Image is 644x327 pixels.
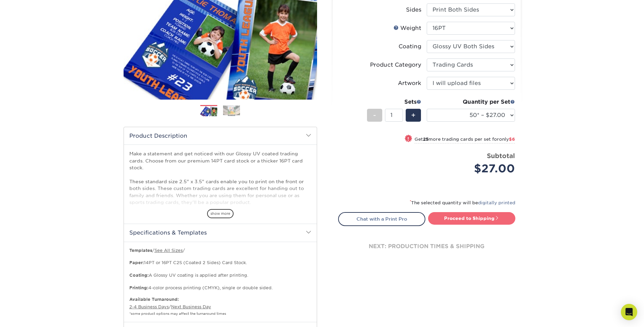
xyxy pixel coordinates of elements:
[407,135,409,142] span: !
[124,127,317,144] h2: Product Description
[171,304,211,309] a: Next Business Day
[154,248,183,253] a: See All Sizes
[129,312,226,315] small: *some product options may affect the turnaround times
[129,247,311,291] p: / / 14PT or 16PT C2S (Coated 2 Sides) Card Stock. A Glossy UV coating is applied after printing. ...
[478,200,515,205] a: digitally printed
[129,296,311,316] p: /
[129,297,179,302] b: Available Turnaround:
[428,212,515,224] a: Proceed to Shipping
[411,110,416,120] span: +
[129,248,152,253] b: Templates
[373,110,376,120] span: -
[129,260,144,265] strong: Paper:
[129,150,311,234] p: Make a statement and get noticed with our Glossy UV coated trading cards. Choose from our premium...
[338,212,425,226] a: Chat with a Print Pro
[432,160,515,177] div: $27.00
[124,224,317,241] h2: Specifications & Templates
[129,285,148,290] strong: Printing:
[2,306,58,325] iframe: Google Customer Reviews
[399,42,421,51] div: Coating
[415,137,515,143] small: Get more trading cards per set for
[487,152,515,159] strong: Subtotal
[406,6,421,14] div: Sides
[207,209,234,218] span: show more
[621,304,637,320] div: Open Intercom Messenger
[367,98,421,106] div: Sets
[393,24,421,32] div: Weight
[398,79,421,87] div: Artwork
[499,137,515,142] span: only
[129,273,149,278] strong: Coating:
[223,105,240,116] img: Trading Cards 02
[129,304,169,309] a: 2-4 Business Days
[370,61,421,69] div: Product Category
[200,105,217,117] img: Trading Cards 01
[509,137,515,142] span: $6
[427,98,515,106] div: Quantity per Set
[338,226,515,267] div: next: production times & shipping
[423,137,428,142] strong: 25
[410,200,515,205] small: The selected quantity will be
